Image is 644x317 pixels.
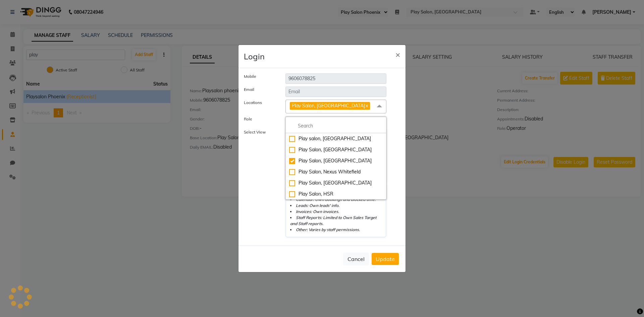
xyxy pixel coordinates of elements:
li: Invoices: Own invoices. [290,209,382,215]
button: Close [390,45,406,64]
span: Play Salon, [GEOGRAPHIC_DATA] [292,103,365,109]
span: Update [376,256,395,262]
li: Staff Reports: Limited to Own Sales Target and Staff reports. [290,215,382,227]
label: Email [239,87,280,94]
label: Mobile [239,73,280,81]
button: Cancel [343,253,369,265]
li: Leads: Own leads' info. [290,203,382,209]
button: Update [372,253,399,265]
div: Play Salon, [GEOGRAPHIC_DATA] [289,146,383,153]
span: × [395,49,400,59]
label: Locations [239,100,280,111]
div: Play Salon, HSR [289,191,383,198]
input: multiselect-search [289,122,383,129]
li: Other: Varies by staff permissions. [290,227,382,233]
div: Play Salon, [GEOGRAPHIC_DATA] [289,179,383,187]
label: Role [239,116,280,124]
label: Select View [239,129,280,237]
a: x [365,103,368,109]
h4: Login [244,50,265,62]
input: Mobile [285,73,386,84]
input: Email [285,87,386,97]
div: Play Salon, [GEOGRAPHIC_DATA] [289,157,383,164]
div: Play Salon, Nexus Whitefield [289,168,383,175]
li: Calendar: Own bookings and blocked time. [290,197,382,203]
div: Play salon, [GEOGRAPHIC_DATA] [289,135,383,142]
